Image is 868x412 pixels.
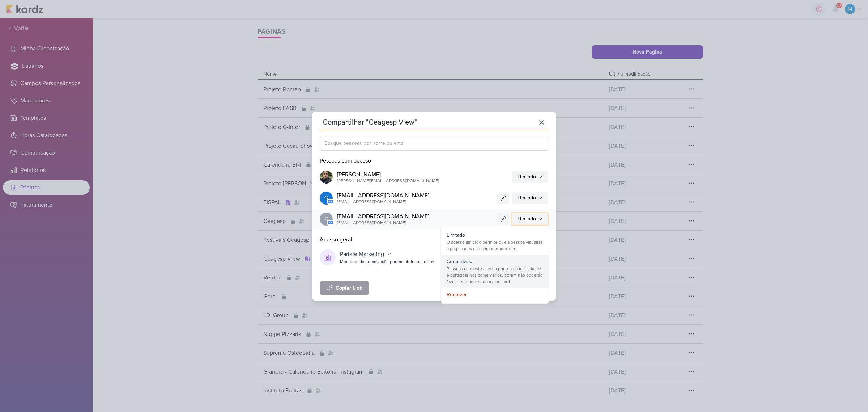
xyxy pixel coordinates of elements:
[320,192,333,205] div: gabrielbaclol@gmail.com
[336,284,362,292] div: Copiar Link
[337,248,394,260] button: Parlare Marketing
[320,117,535,127] div: Compartilhar "Ceagesp View"
[512,192,548,204] button: Limitado
[447,265,543,285] div: Pessoas com este acesso poderão abrir os kardz e participar nos comentários, porém não poderão fa...
[340,250,384,258] div: Parlare Marketing
[447,239,543,252] div: O acesso limitado permite que a pessoa visualize a página mas não abra nenhum kard
[337,212,494,221] div: [EMAIL_ADDRESS][DOMAIN_NAME]
[340,258,506,266] div: Membros da organização podem abrir com o link
[325,215,328,223] p: c
[518,194,536,202] div: Limitado
[324,194,328,202] p: g
[447,231,543,239] div: Limitado
[337,177,509,184] div: [PERSON_NAME][EMAIL_ADDRESS][DOMAIN_NAME]
[512,171,548,183] button: Limitado
[447,258,543,265] div: Comentário
[320,235,548,244] div: Acesso geral
[320,171,333,184] img: Gabriel Bastos
[337,191,494,200] div: [EMAIL_ADDRESS][DOMAIN_NAME]
[320,281,369,295] button: Copiar Link
[512,213,548,225] button: Limitado
[337,170,509,179] div: [PERSON_NAME]
[320,213,333,226] div: colorfulclickedicoes@gmail.com
[518,173,536,181] div: Limitado
[441,288,549,301] div: Remover
[320,156,548,165] div: Pessoas com acesso
[337,219,494,226] div: [EMAIL_ADDRESS][DOMAIN_NAME]
[337,198,494,205] div: [EMAIL_ADDRESS][DOMAIN_NAME]
[320,136,548,151] input: Busque pessoas por nome ou email
[518,215,536,223] div: Limitado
